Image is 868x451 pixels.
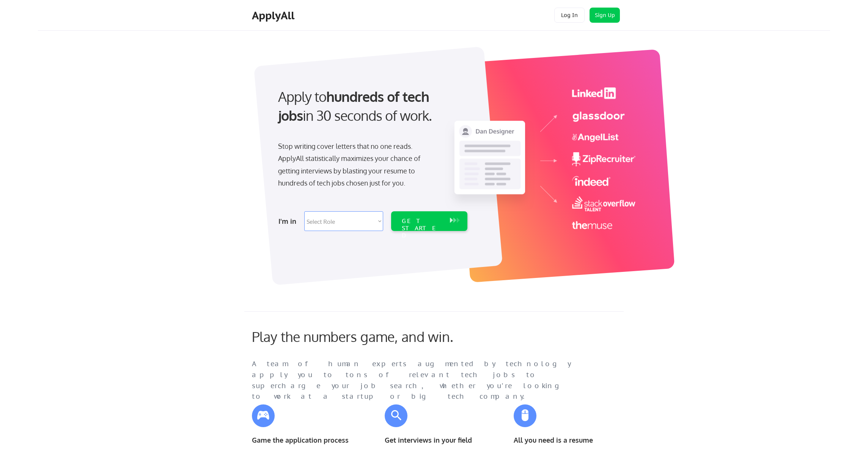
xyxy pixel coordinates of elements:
div: Play the numbers game, and win. [252,328,487,345]
button: Log In [554,8,585,23]
div: Apply to in 30 seconds of work. [278,87,464,125]
div: Get interviews in your field [385,435,487,446]
div: I'm in [278,215,300,227]
div: ApplyAll [252,9,297,22]
strong: hundreds of tech jobs [278,88,432,124]
div: A team of human experts augmented by technology apply you to tons of relevant tech jobs to superc... [252,359,586,402]
div: Game the application process [252,435,354,446]
div: GET STARTED [402,217,442,239]
div: Stop writing cover letters that no one reads. ApplyAll statistically maximizes your chance of get... [278,140,434,189]
button: Sign Up [590,8,620,23]
div: All you need is a resume [514,435,616,446]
